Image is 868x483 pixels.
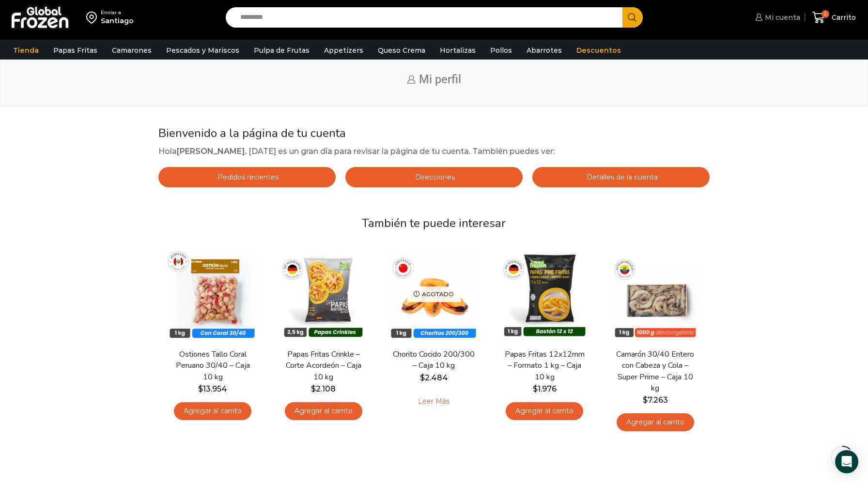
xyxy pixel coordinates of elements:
div: 5 / 7 [603,242,708,437]
a: Mi cuenta [753,8,800,27]
a: Ostiones Tallo Coral Peruano 30/40 – Caja 10 kg [170,349,255,383]
span: $ [420,373,425,382]
p: Agotado [407,287,461,302]
span: Detalles de la cuenta [584,173,658,181]
a: Pulpa de Frutas [249,41,314,60]
a: Agregar al carrito: “Camarón 30/40 Entero con Cabeza y Cola - Super Prime - Caja 10 kg” [617,413,694,431]
div: Santiago [101,16,134,26]
strong: [PERSON_NAME] [177,147,245,156]
span: $ [198,384,203,393]
div: Enviar a [101,9,134,16]
a: Chorito Cocido 200/300 – Caja 10 kg [391,349,476,371]
span: 2 [821,10,829,18]
bdi: 2.108 [311,384,336,393]
div: 1 / 7 [160,242,265,426]
a: Queso Crema [373,41,430,60]
a: Direcciones [345,167,523,187]
bdi: 2.484 [420,373,448,382]
div: Open Intercom Messenger [835,450,858,473]
div: 3 / 7 [381,242,487,418]
a: Tienda [8,41,44,60]
a: Papas Fritas [48,41,102,60]
a: Pedidos recientes [158,167,336,187]
a: Agregar al carrito: “Ostiones Tallo Coral Peruano 30/40 - Caja 10 kg” [174,402,251,420]
p: Hola , [DATE] es un gran día para revisar la página de tu cuenta. También puedes ver: [158,145,710,158]
a: Detalles de la cuenta [532,167,710,187]
bdi: 1.976 [533,384,557,393]
a: Abarrotes [522,41,567,60]
span: Mi perfil [419,73,461,86]
a: Appetizers [319,41,368,60]
span: $ [533,384,538,393]
a: Pollos [485,41,517,60]
div: 2 / 7 [270,242,376,426]
span: Carrito [829,13,856,22]
div: 4 / 7 [492,242,597,426]
a: Descuentos [572,41,626,60]
span: $ [643,395,648,405]
span: También te puede interesar [362,215,506,231]
bdi: 7.263 [643,395,668,405]
a: Papas Fritas 12x12mm – Formato 1 kg – Caja 10 kg [502,349,587,383]
bdi: 13.954 [198,384,227,393]
a: Hortalizas [435,41,480,60]
span: $ [311,384,316,393]
div: 6 / 7 [713,242,819,426]
img: address-field-icon.svg [86,9,101,26]
span: Direcciones [413,173,455,181]
button: Search button [622,7,643,28]
a: Leé más sobre “Chorito Cocido 200/300 - Caja 10 kg” [403,391,465,411]
span: Pedidos recientes [215,173,279,181]
a: Camarón 30/40 Entero con Cabeza y Cola – Super Prime – Caja 10 kg [613,349,697,394]
a: 2 Carrito [810,6,858,29]
a: Agregar al carrito: “Papas Fritas Crinkle - Corte Acordeón - Caja 10 kg” [285,402,362,420]
span: Bienvenido a la página de tu cuenta [158,125,346,141]
a: Pescados y Mariscos [161,41,244,60]
a: Camarones [107,41,156,60]
span: Mi cuenta [762,13,800,22]
a: Papas Fritas Crinkle – Corte Acordeón – Caja 10 kg [281,349,366,383]
a: Agregar al carrito: “Papas Fritas 12x12mm - Formato 1 kg - Caja 10 kg” [506,402,583,420]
